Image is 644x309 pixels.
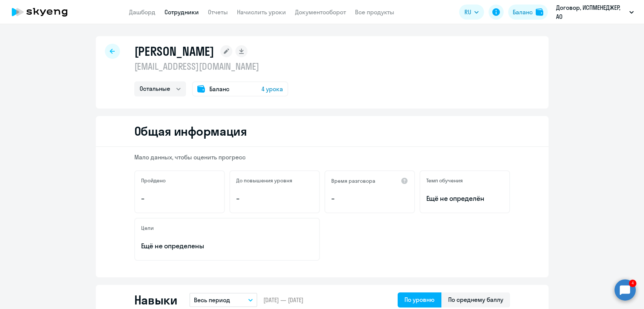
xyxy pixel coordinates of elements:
h5: Пройдено [141,177,166,184]
p: Весь период [194,295,230,304]
p: – [331,194,408,203]
div: Баланс [513,8,533,17]
button: Весь период [189,293,257,307]
span: 4 урока [261,84,283,93]
p: [EMAIL_ADDRESS][DOMAIN_NAME] [134,60,288,72]
div: По среднему баллу [448,295,503,304]
h5: До повышения уровня [236,177,292,184]
div: По уровню [404,295,435,304]
h2: Общая информация [134,124,247,139]
p: Договор, ИСПМЕНЕДЖЕР, АО [556,3,626,21]
a: Начислить уроки [237,8,286,16]
h1: [PERSON_NAME] [134,44,214,59]
p: – [236,194,313,203]
span: Баланс [209,84,229,93]
button: Балансbalance [508,5,548,20]
p: Ещё не определены [141,241,313,251]
span: Ещё не определён [426,194,503,203]
span: RU [464,8,471,17]
button: RU [459,5,484,20]
a: Отчеты [208,8,228,16]
h5: Темп обучения [426,177,463,184]
h5: Время разговора [331,177,375,184]
h5: Цели [141,225,154,231]
a: Сотрудники [164,8,199,16]
a: Дашборд [129,8,155,16]
img: balance [536,8,543,16]
a: Все продукты [355,8,394,16]
span: [DATE] — [DATE] [263,296,303,304]
a: Документооборот [295,8,346,16]
p: – [141,194,218,203]
button: Договор, ИСПМЕНЕДЖЕР, АО [552,3,638,21]
p: Мало данных, чтобы оценить прогресс [134,153,510,161]
h2: Навыки [134,292,177,307]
